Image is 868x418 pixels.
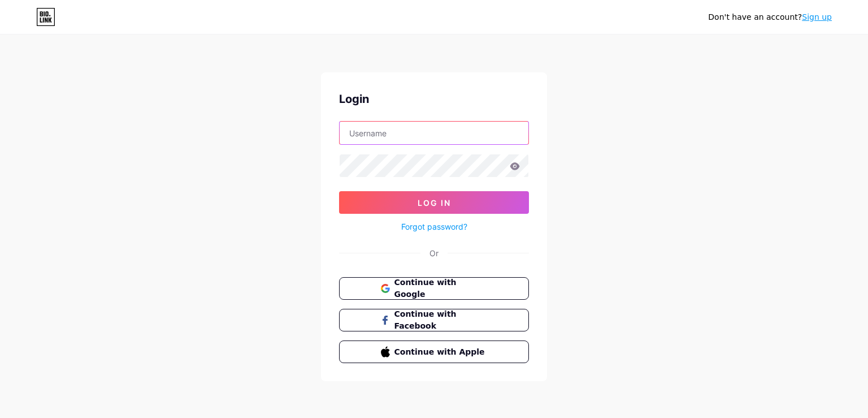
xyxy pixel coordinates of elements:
button: Log In [339,191,529,214]
div: Don't have an account? [708,11,832,23]
input: Username [340,122,528,144]
button: Continue with Apple [339,341,529,363]
div: Or [429,247,439,259]
a: Sign up [802,12,832,21]
a: Forgot password? [401,221,467,232]
span: Continue with Google [394,277,488,300]
span: Continue with Apple [394,346,488,358]
button: Continue with Facebook [339,309,529,331]
button: Continue with Google [339,277,529,300]
span: Continue with Facebook [394,308,488,332]
div: Login [339,91,529,107]
span: Log In [418,198,451,208]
